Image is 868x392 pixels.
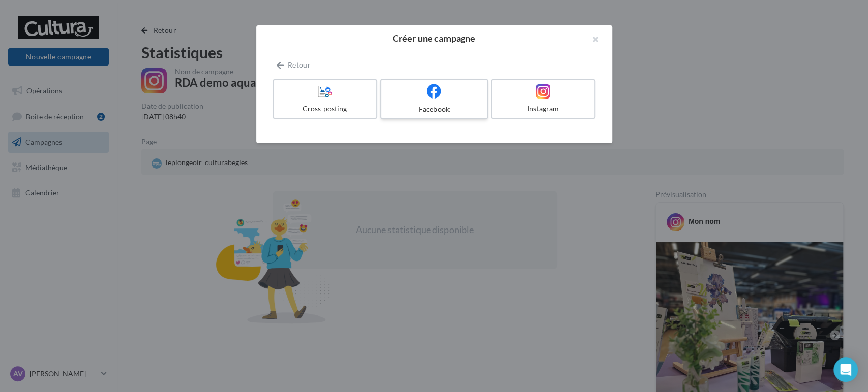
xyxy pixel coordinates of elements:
div: Instagram [496,104,591,114]
div: Open Intercom Messenger [833,357,858,382]
h2: Créer une campagne [273,34,596,43]
div: Cross-posting [278,104,373,114]
div: Facebook [385,104,482,114]
button: Retour [273,59,315,71]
